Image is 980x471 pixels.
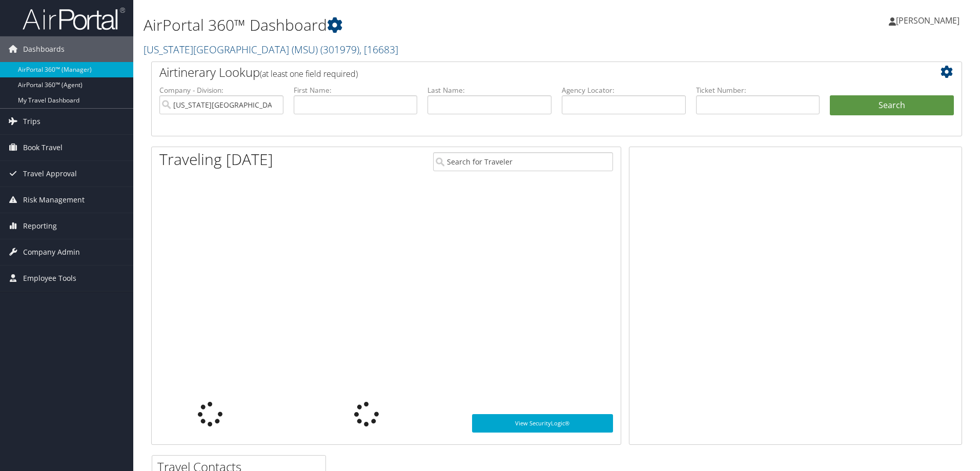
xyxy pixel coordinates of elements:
[23,187,85,213] span: Risk Management
[433,152,613,171] input: Search for Traveler
[144,14,695,36] h1: AirPortal 360™ Dashboard
[23,36,65,62] span: Dashboards
[320,43,359,56] span: ( 301979 )
[23,239,80,265] span: Company Admin
[23,161,77,187] span: Travel Approval
[23,7,125,31] img: airportal-logo.png
[472,414,613,433] a: View SecurityLogic®
[427,85,552,95] label: Last Name:
[830,95,954,116] button: Search
[562,85,686,95] label: Agency Locator:
[23,213,57,239] span: Reporting
[23,109,40,134] span: Trips
[23,265,76,291] span: Employee Tools
[696,85,820,95] label: Ticket Number:
[159,149,273,170] h1: Traveling [DATE]
[260,68,358,79] span: (at least one field required)
[23,135,63,160] span: Book Travel
[144,43,398,56] a: [US_STATE][GEOGRAPHIC_DATA] (MSU)
[159,64,886,81] h2: Airtinerary Lookup
[889,5,970,36] a: [PERSON_NAME]
[359,43,398,56] span: , [ 16683 ]
[896,15,959,26] span: [PERSON_NAME]
[159,85,283,95] label: Company - Division:
[294,85,418,95] label: First Name:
